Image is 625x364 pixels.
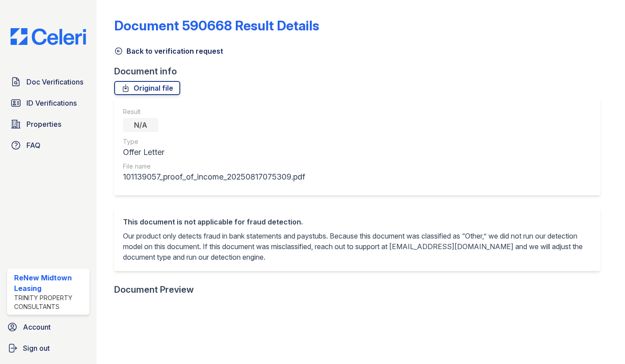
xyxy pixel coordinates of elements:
div: Document Preview [114,283,194,296]
a: FAQ [7,136,89,154]
div: Trinity Property Consultants [14,294,86,311]
a: ID Verifications [7,94,89,112]
span: FAQ [26,140,41,151]
div: Document info [114,65,607,77]
a: Sign out [4,339,93,357]
a: Account [4,318,93,336]
div: File name [123,162,305,171]
span: Properties [26,119,61,129]
img: CE_Logo_Blue-a8612792a0a2168367f1c8372b55b34899dd931a85d93a1a3d3e32e68fde9ad4.png [4,28,93,45]
a: Properties [7,115,89,133]
a: Doc Verifications [7,73,89,91]
div: Result [123,107,305,116]
div: 101139057_proof_of_income_20250817075309.pdf [123,171,305,183]
a: Original file [114,81,180,95]
a: Document 590668 Result Details [114,18,319,33]
div: ReNew Midtown Leasing [14,272,86,294]
div: N/A [123,118,158,132]
p: Our product only detects fraud in bank statements and paystubs. Because this document was classif... [123,231,592,262]
div: Type [123,137,305,146]
span: Doc Verifications [26,77,83,87]
div: This document is not applicable for fraud detection. [123,217,592,227]
span: Account [23,322,51,332]
a: Back to verification request [114,46,223,56]
div: Offer Letter [123,146,305,158]
span: ID Verifications [26,98,77,108]
span: Sign out [23,343,50,353]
